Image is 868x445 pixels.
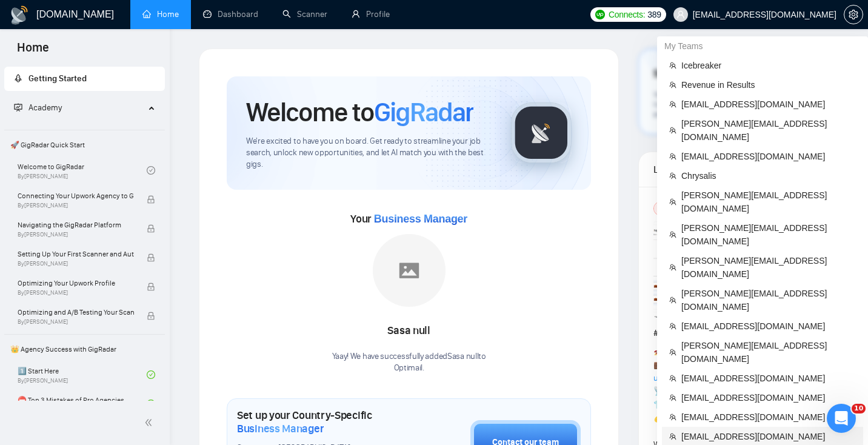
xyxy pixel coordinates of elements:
[18,361,147,388] a: 1️⃣ Start HereBy[PERSON_NAME]
[14,102,62,113] span: Academy
[18,390,147,417] a: ⛔ Top 3 Mistakes of Pro Agencies
[147,224,155,233] span: lock
[18,219,134,231] span: Navigating the GigRadar Platform
[844,10,863,19] a: setting
[669,375,676,382] span: team
[5,133,164,157] span: 🚀 GigRadar Quick Start
[669,62,676,69] span: team
[144,417,156,429] span: double-left
[147,370,155,379] span: check-circle
[332,321,486,341] div: Sasa null
[681,287,856,313] span: [PERSON_NAME][EMAIL_ADDRESS][DOMAIN_NAME]
[373,234,446,307] img: placeholder.png
[669,153,676,160] span: team
[18,231,134,238] span: By [PERSON_NAME]
[681,372,856,385] span: [EMAIL_ADDRESS][DOMAIN_NAME]
[374,96,473,129] span: GigRadar
[203,9,258,19] a: dashboardDashboard
[681,430,856,443] span: [EMAIL_ADDRESS][DOMAIN_NAME]
[681,78,856,92] span: Revenue in Results
[681,339,856,366] span: [PERSON_NAME][EMAIL_ADDRESS][DOMAIN_NAME]
[18,289,134,296] span: By [PERSON_NAME]
[10,5,29,25] img: logo
[676,10,685,19] span: user
[147,166,155,175] span: check-circle
[147,283,155,291] span: lock
[14,74,22,82] span: rocket
[18,277,134,289] span: Optimizing Your Upwork Profile
[669,394,676,401] span: team
[246,96,473,129] h1: Welcome to
[237,422,324,435] span: Business Manager
[5,337,164,361] span: 👑 Agency Success with GigRadar
[844,5,863,24] button: setting
[681,320,856,333] span: [EMAIL_ADDRESS][DOMAIN_NAME]
[681,391,856,404] span: [EMAIL_ADDRESS][DOMAIN_NAME]
[18,248,134,260] span: Setting Up Your First Scanner and Auto-Bidder
[669,81,676,89] span: team
[669,231,676,238] span: team
[142,9,179,19] a: homeHome
[147,195,155,204] span: lock
[350,212,467,226] span: Your
[681,189,856,215] span: [PERSON_NAME][EMAIL_ADDRESS][DOMAIN_NAME]
[647,8,661,21] span: 389
[669,433,676,440] span: team
[669,413,676,421] span: team
[4,67,165,91] li: Getting Started
[374,213,467,225] span: Business Manager
[669,127,676,134] span: team
[681,98,856,111] span: [EMAIL_ADDRESS][DOMAIN_NAME]
[681,221,856,248] span: [PERSON_NAME][EMAIL_ADDRESS][DOMAIN_NAME]
[844,10,863,19] span: setting
[18,306,134,318] span: Optimizing and A/B Testing Your Scanner for Better Results
[669,264,676,271] span: team
[147,253,155,262] span: lock
[18,202,134,209] span: By [PERSON_NAME]
[681,410,856,424] span: [EMAIL_ADDRESS][DOMAIN_NAME]
[827,404,856,433] iframe: Intercom live chat
[595,10,605,19] img: upwork-logo.png
[657,36,868,56] div: My Teams
[681,117,856,144] span: [PERSON_NAME][EMAIL_ADDRESS][DOMAIN_NAME]
[147,400,155,408] span: check-circle
[237,409,410,435] h1: Set up your Country-Specific
[282,9,327,19] a: searchScanner
[332,351,486,374] div: Yaay! We have successfully added Sasa null to
[28,73,87,84] span: Getting Started
[681,150,856,163] span: [EMAIL_ADDRESS][DOMAIN_NAME]
[352,9,390,19] a: userProfile
[511,102,572,163] img: gigradar-logo.png
[147,312,155,320] span: lock
[669,172,676,179] span: team
[669,101,676,108] span: team
[852,404,866,413] span: 10
[681,169,856,182] span: Chrysalis
[7,39,59,64] span: Home
[18,190,134,202] span: Connecting Your Upwork Agency to GigRadar
[28,102,62,113] span: Academy
[669,323,676,330] span: team
[18,157,147,184] a: Welcome to GigRadarBy[PERSON_NAME]
[18,318,134,326] span: By [PERSON_NAME]
[669,198,676,206] span: team
[246,136,492,170] span: We're excited to have you on board. Get ready to streamline your job search, unlock new opportuni...
[681,254,856,281] span: [PERSON_NAME][EMAIL_ADDRESS][DOMAIN_NAME]
[14,103,22,112] span: fund-projection-screen
[18,260,134,267] span: By [PERSON_NAME]
[332,363,486,374] p: Optimail .
[681,59,856,72] span: Icebreaker
[669,296,676,304] span: team
[609,8,645,21] span: Connects:
[669,349,676,356] span: team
